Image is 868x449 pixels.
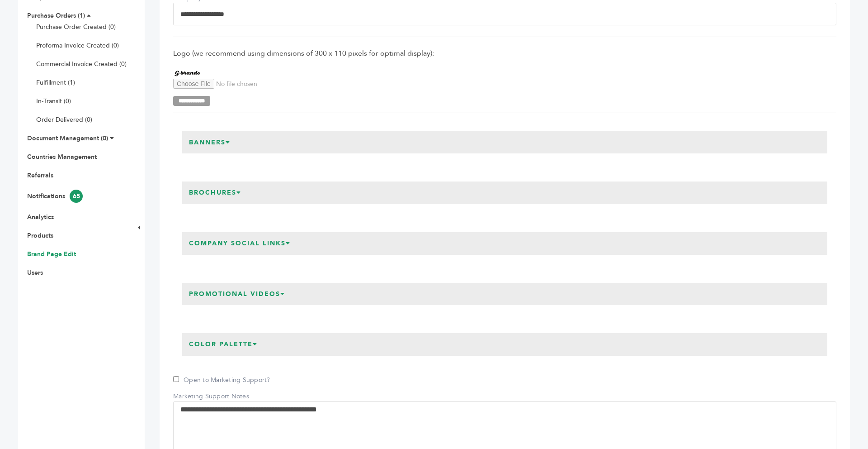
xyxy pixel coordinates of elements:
[182,333,264,356] h3: Color Palette
[36,115,92,124] a: Order Delivered (0)
[36,78,75,87] a: Fulfillment (1)
[36,23,116,31] a: Purchase Order Created (0)
[27,134,108,143] a: Document Management (0)
[182,232,297,255] h3: Company Social Links
[27,11,85,20] a: Purchase Orders (1)
[27,231,53,240] a: Products
[27,213,54,221] a: Analytics
[36,60,127,68] a: Commercial Invoice Created (0)
[173,376,270,385] label: Open to Marketing Support?
[27,268,43,277] a: Users
[173,48,836,58] span: Logo (we recommend using dimensions of 300 x 110 pixels for optimal display):
[27,171,53,180] a: Referrals
[70,190,83,203] span: 65
[36,97,71,105] a: In-Transit (0)
[182,131,237,154] h3: Banners
[182,182,248,204] h3: Brochures
[182,283,292,306] h3: Promotional Videos
[27,153,97,161] a: Countries Management
[36,41,119,50] a: Proforma Invoice Created (0)
[27,250,76,258] a: Brand Page Edit
[27,192,83,201] a: Notifications65
[173,392,249,401] label: Marketing Support Notes
[173,376,179,382] input: Open to Marketing Support?
[173,69,200,79] img: G-Brands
